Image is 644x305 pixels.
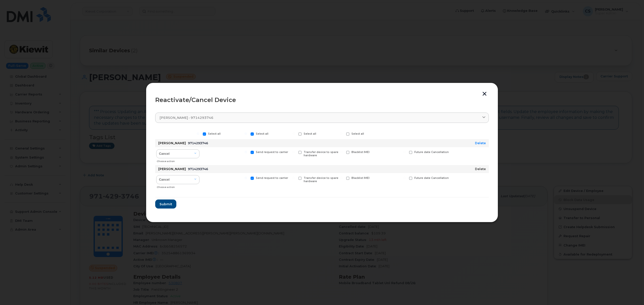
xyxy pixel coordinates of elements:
span: 9714293746 [188,167,208,171]
input: Select all [245,132,247,135]
div: Reactivate/Cancel Device [155,97,489,103]
input: Send request to carrier [245,177,247,179]
input: Select all [340,132,343,135]
a: [PERSON_NAME] - 9714293746 [155,113,489,123]
input: Transfer device to spare hardware [292,151,295,153]
span: [PERSON_NAME] - 9714293746 [159,115,213,120]
iframe: Messenger Launcher [622,283,640,301]
span: Select all [208,132,221,135]
span: Transfer device to spare hardware [304,150,338,157]
div: Choose action [157,183,199,189]
input: Select all [197,132,199,135]
span: Select all [304,132,316,135]
span: Blacklist IMEI [351,150,370,154]
span: 9714293746 [188,141,208,145]
input: Transfer device to spare hardware [292,177,295,179]
span: Blacklist IMEI [351,176,370,180]
input: Send request to carrier [245,151,247,153]
strong: [PERSON_NAME] [158,141,186,145]
input: Future date Cancellation [403,177,406,179]
span: Select all [351,132,364,135]
span: Transfer device to spare hardware [304,176,338,183]
input: Blacklist IMEI [340,177,343,179]
input: Blacklist IMEI [340,151,343,153]
span: Submit [159,202,172,207]
span: Future date Cancellation [414,150,449,154]
span: Select all [256,132,268,135]
a: Delete [475,141,486,145]
button: Submit [155,199,176,209]
strong: [PERSON_NAME] [158,167,186,171]
span: Send request to carrier [256,150,288,154]
input: Future date Cancellation [403,151,406,153]
div: Choose action [157,157,199,163]
a: Delete [475,167,486,171]
span: Send request to carrier [256,176,288,180]
span: Future date Cancellation [414,176,449,180]
input: Select all [292,132,295,135]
